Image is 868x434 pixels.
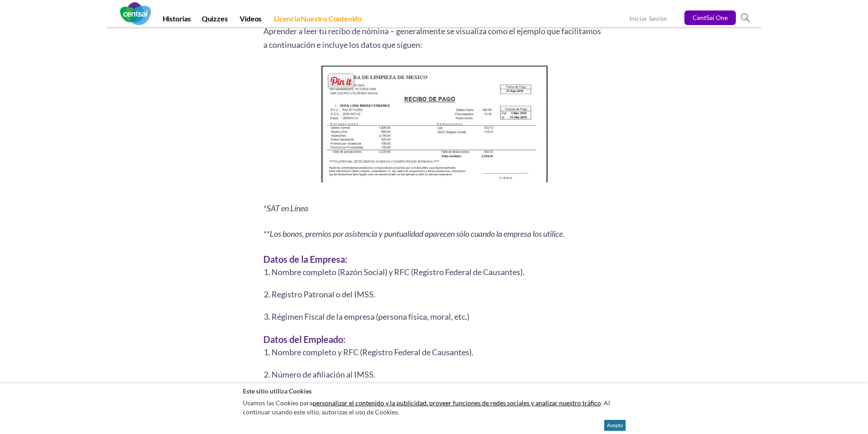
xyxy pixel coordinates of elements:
a: Iniciar Sesión [629,15,667,24]
h3: Datos del Empleado: [263,332,605,346]
a: Videos [234,14,267,27]
i: *SAT en Línea [263,204,308,214]
img: CentSai [120,2,151,25]
li: Registro Patronal o del IMSS. [272,288,605,300]
li: Número de afiliación al IMSS. [272,368,605,380]
li: Nombre completo y RFC (Registro Federal de Causantes). [272,346,605,358]
a: Historias [157,14,196,27]
h3: Datos de la Empresa: [263,252,605,266]
button: Acepto [604,420,626,431]
h2: Este sitio utiliza Cookies [243,387,626,395]
a: Licencia Nuestro Contenido [268,14,367,27]
p: Aprender a leer tu recibo de nómina – generalmente se visualiza como el ejemplo que facilitamos a... [263,24,605,51]
li: Nombre completo (Razón Social) y RFC (Registro Federal de Causantes). [272,266,605,278]
a: Quizzes [196,14,233,27]
p: Usamos las Cookies para . Al continuar usando este sitio, autorizas el uso de Cookies. [243,396,626,419]
a: CentSai One [684,10,736,25]
li: Régimen Fiscal de la empresa (persona física, moral, etc.) [272,311,605,322]
i: **Los bonos, premios por asistencia y puntualidad aparecen sólo cuando la empresa los utilice. [263,229,565,239]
